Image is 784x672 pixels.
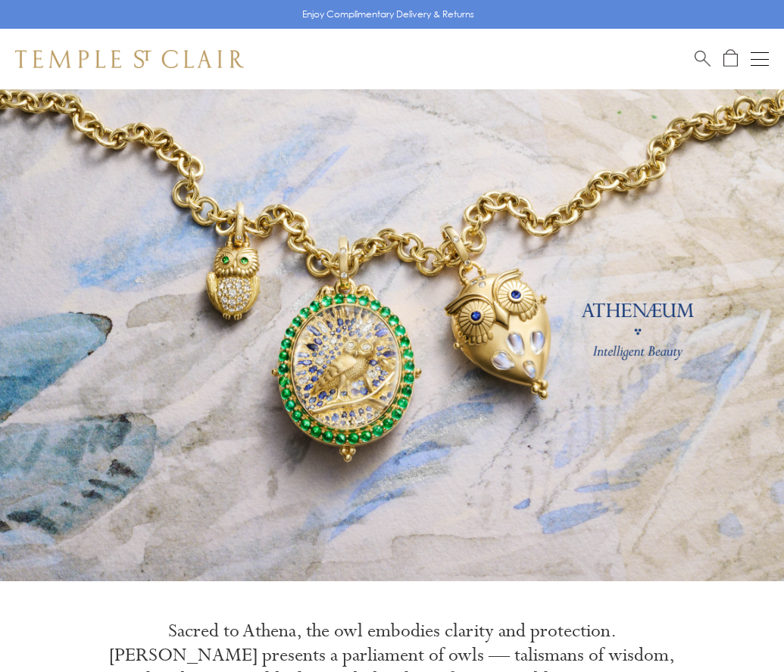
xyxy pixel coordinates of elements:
p: Enjoy Complimentary Delivery & Returns [302,7,474,22]
a: Search [695,49,711,68]
button: Open navigation [751,50,769,68]
img: Temple St. Clair [15,50,244,68]
a: Open Shopping Bag [723,49,738,68]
